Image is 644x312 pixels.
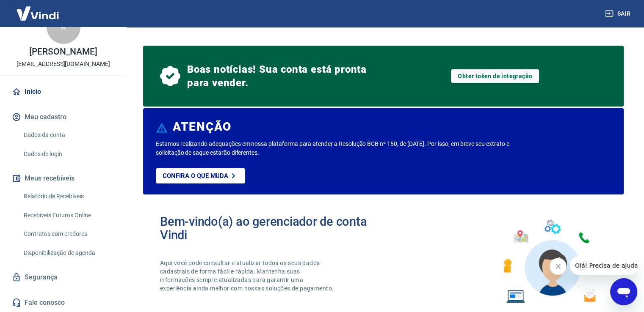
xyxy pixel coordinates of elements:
[160,215,384,242] h2: Bem-vindo(a) ao gerenciador de conta Vindi
[10,108,116,126] button: Meu cadastro
[29,47,97,56] p: [PERSON_NAME]
[156,168,245,183] a: Confira o que muda
[20,126,116,144] a: Dados da conta
[10,169,116,188] button: Meus recebíveis
[451,69,539,83] a: Obter token de integração
[17,60,110,68] p: [EMAIL_ADDRESS][DOMAIN_NAME]
[20,145,116,163] a: Dados de login
[156,140,520,157] p: Estamos realizando adequações em nossa plataforma para atender a Resolução BCB nº 150, de [DATE]....
[603,6,634,22] button: Sair
[20,225,116,243] a: Contratos com credores
[570,256,637,275] iframe: Mensagem da empresa
[10,82,116,101] a: Início
[20,244,116,262] a: Disponibilização de agenda
[10,0,65,26] img: Vindi
[610,278,637,305] iframe: Botão para abrir a janela de mensagens
[20,207,116,224] a: Recebíveis Futuros Online
[10,268,116,287] a: Segurança
[5,6,71,13] span: Olá! Precisa de ajuda?
[160,259,335,293] p: Aqui você pode consultar e atualizar todos os seus dados cadastrais de forma fácil e rápida. Mant...
[47,10,80,44] div: R
[550,258,567,275] iframe: Fechar mensagem
[10,293,116,312] a: Fale conosco
[163,172,228,180] p: Confira o que muda
[187,63,370,90] span: Boas notícias! Sua conta está pronta para vender.
[496,215,607,308] img: Imagem de um avatar masculino com diversos icones exemplificando as funcionalidades do gerenciado...
[173,123,232,131] h6: ATENÇÃO
[20,188,116,205] a: Relatório de Recebíveis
